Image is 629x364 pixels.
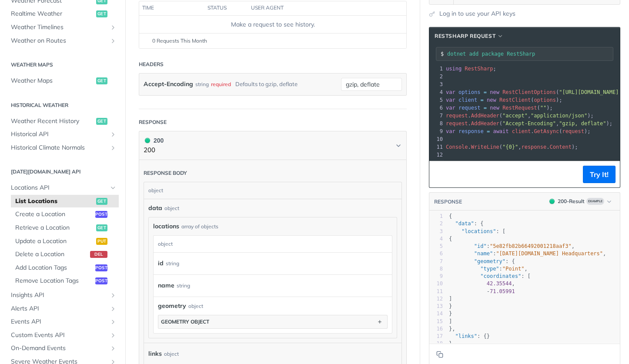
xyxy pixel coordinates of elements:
span: { [449,213,452,219]
div: 4 [429,88,444,96]
span: new [490,89,499,95]
span: 0 Requests This Month [152,37,207,45]
span: 200 [145,138,150,143]
span: "{0}" [502,144,518,150]
span: new [487,97,496,103]
input: Request instructions [447,51,613,57]
label: id [158,257,164,270]
span: AddHeader [471,113,499,119]
th: status [204,1,248,15]
svg: Chevron [395,142,402,149]
a: Retrieve a Locationget [11,221,119,234]
a: Historical Climate NormalsShow subpages for Historical Climate Normals [7,141,119,154]
a: Remove Location Tagspost [11,274,119,287]
span: "5e82fb82b66492001218aaf3" [490,243,572,249]
span: Delete a Location [15,250,88,259]
a: Alerts APIShow subpages for Alerts API [7,302,119,315]
span: Historical API [11,130,107,139]
span: } [449,303,452,309]
span: ] [449,318,452,324]
span: : , [449,250,606,257]
span: request [562,128,584,134]
div: 15 [429,318,443,325]
span: 200 [549,199,555,204]
span: "" [540,105,546,111]
span: var [446,97,455,103]
h2: Weather Maps [7,61,119,69]
span: = [481,97,484,103]
a: Weather Recent Historyget [7,115,119,128]
p: 200 [144,145,164,155]
div: required [211,78,231,90]
span: geometry [158,301,186,311]
span: locations [153,222,179,231]
div: object [164,204,179,212]
span: put [96,238,107,245]
span: get [96,224,107,231]
span: request [458,105,481,111]
span: get [96,198,107,205]
a: Locations APIHide subpages for Locations API [7,181,119,194]
div: string [166,257,179,270]
span: Update a Location [15,237,94,246]
div: 200 [144,136,164,145]
div: 8 [429,120,444,127]
span: , [449,281,515,287]
div: Make a request to see history. [143,20,403,29]
button: RestSharp Request [432,32,507,40]
div: object [188,302,203,310]
span: = [484,89,487,95]
a: Update a Locationput [11,235,119,248]
span: ; [446,66,496,72]
a: Create a Locationpost [11,208,119,221]
button: Hide subpages for Locations API [110,184,117,191]
span: "id" [474,243,487,249]
label: name [158,279,174,292]
button: Show subpages for Insights API [110,292,117,299]
div: 14 [429,310,443,317]
button: Show subpages for On-Demand Events [110,345,117,352]
div: 7 [429,112,444,120]
span: ( ); [446,105,553,111]
div: object [164,347,179,360]
span: = [487,128,490,134]
span: "locations" [462,228,496,234]
div: object [154,236,390,252]
span: Alerts API [11,304,107,313]
span: Weather on Routes [11,37,107,45]
button: Copy to clipboard [434,168,446,181]
span: RestSharp Request [435,32,495,40]
div: 12 [429,151,444,159]
span: ] [449,296,452,302]
button: geometry object [158,315,387,328]
span: Custom Events API [11,331,107,340]
span: Historical Climate Normals [11,144,107,152]
span: GetAsync [534,128,559,134]
h2: [DATE][DOMAIN_NAME] API [7,168,119,176]
div: 5 [429,243,443,250]
span: . ( , ); [446,120,612,127]
span: data [148,204,162,213]
span: await [493,128,509,134]
div: geometry object [161,318,209,325]
span: : [ [449,228,505,234]
div: Defaults to gzip, deflate [235,78,298,90]
span: Weather Recent History [11,117,94,126]
span: } [449,311,452,317]
span: = [484,105,487,111]
div: 10 [429,280,443,287]
div: 10 [429,135,444,143]
span: client [458,97,477,103]
span: "gzip, deflate" [559,120,606,127]
span: "geometry" [474,258,505,264]
span: "Point" [502,266,525,272]
span: }, [449,326,455,332]
button: Show subpages for Historical API [110,131,117,138]
span: : { [449,258,515,264]
span: 71.05991 [490,288,515,294]
span: List Locations [15,197,94,206]
div: 1 [429,213,443,220]
span: : , [449,243,575,249]
span: RestClientOptions [502,89,556,95]
button: RESPONSE [434,197,462,206]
